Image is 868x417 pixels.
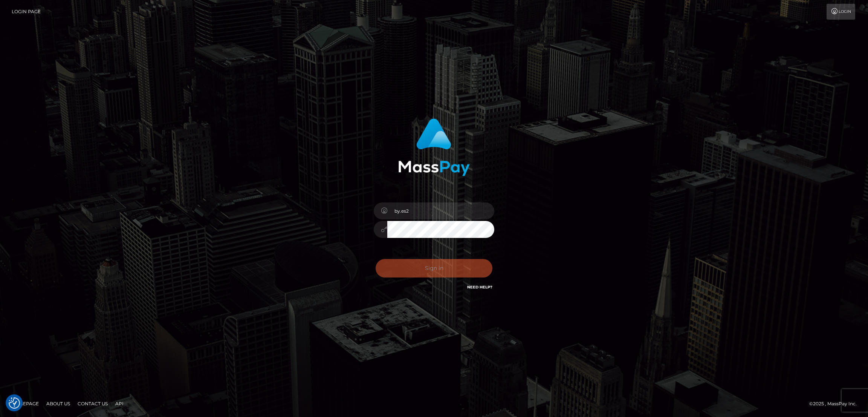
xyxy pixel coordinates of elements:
img: MassPay Login [398,118,470,176]
button: Consent Preferences [9,397,20,409]
a: API [112,398,127,409]
div: © 2025 , MassPay Inc. [809,400,862,408]
a: Need Help? [467,285,492,290]
a: Login [827,4,855,20]
a: Contact Us [75,398,111,409]
input: Username... [387,202,494,219]
img: Revisit consent button [9,397,20,409]
a: Homepage [8,398,42,409]
a: Login Page [12,4,41,20]
a: About Us [43,398,73,409]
